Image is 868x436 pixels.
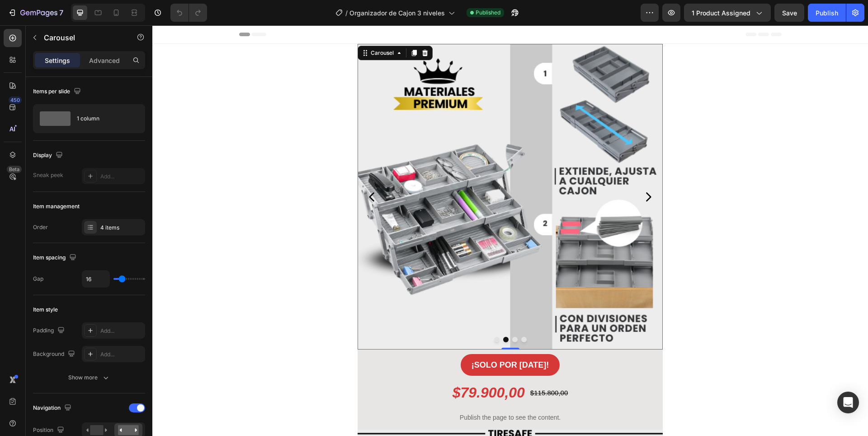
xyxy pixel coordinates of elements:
button: 7 [4,4,67,22]
p: Publish the page to see the content. [205,388,510,397]
div: Order [33,223,48,231]
button: Dot [360,311,365,317]
div: Show more [68,373,110,382]
div: Sneak peek [33,171,63,179]
div: Items per slide [33,86,83,98]
div: 1 column [77,108,132,129]
div: Open Intercom Messenger [837,392,859,413]
p: 7 [59,7,63,18]
div: Gap [33,275,43,283]
div: Item spacing [33,252,78,264]
div: $115.800,00 [377,362,416,373]
div: $79.900,00 [299,357,373,378]
div: Publish [816,8,838,18]
iframe: Design area [152,25,868,436]
div: Item style [33,306,58,314]
span: Published [476,9,500,17]
p: Advanced [89,56,120,65]
div: Add... [100,350,143,359]
div: Padding [33,325,66,337]
div: Add... [100,327,143,335]
p: Settings [45,56,70,65]
span: Organizador de Cajon 3 niveles [349,8,445,18]
button: Dot [351,311,356,317]
div: Item management [33,202,80,211]
div: Undo/Redo [170,4,207,22]
button: Show more [33,369,145,386]
div: 450 [9,96,22,104]
button: Save [774,4,804,22]
p: Carousel [44,32,121,43]
div: Background [33,348,77,360]
span: 1 product assigned [692,8,750,18]
span: / [345,8,348,18]
div: Navigation [33,402,73,414]
div: Display [33,149,65,162]
button: Dot [342,311,347,317]
button: <p>¡SOLO POR HOY!</p> [308,329,408,350]
button: Carousel Back Arrow [212,164,227,179]
div: Beta [7,166,22,173]
button: Dot [369,311,374,317]
img: gempages_576651527570064323-75dd7656-9f91-405f-b154-2e678a5e911a.png [205,19,510,324]
div: Carousel [217,24,243,32]
p: ¡SOLO POR [DATE]! [319,332,397,347]
button: Publish [808,4,846,22]
span: Save [782,9,797,17]
input: Auto [82,271,109,287]
button: 1 product assigned [684,4,771,22]
div: 4 items [100,224,143,232]
button: Carousel Next Arrow [489,164,503,179]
